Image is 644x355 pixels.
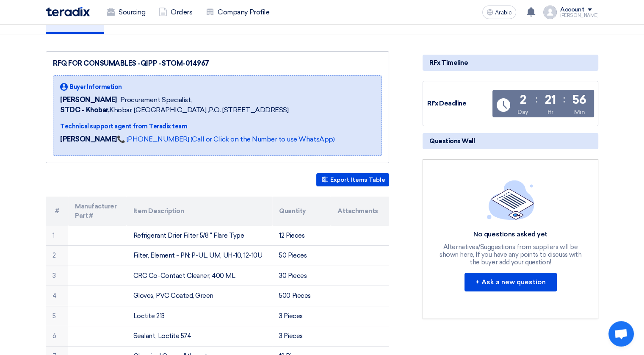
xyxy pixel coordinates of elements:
[331,197,389,226] th: Attachments
[487,180,534,220] img: empty_state_list.svg
[495,10,512,16] span: Arabic
[120,95,192,105] span: Procurement Specialist,
[133,232,244,239] font: Refrigerant Drier Filter 5/8 " Flare Type
[69,83,122,92] span: Buyer Information
[46,246,68,266] td: 2
[46,226,68,246] td: 1
[117,135,334,143] a: 📞 [PHONE_NUMBER] (Call or Click on the Number to use WhatsApp)
[46,7,90,17] img: Teradix logo
[272,246,331,266] td: 50 Pieces
[46,286,68,306] td: 4
[423,55,598,71] div: RFx Timeline
[133,292,213,300] font: Gloves, PVC Coated, Green
[133,312,165,320] font: Loctite 213
[171,7,192,17] font: Orders
[482,6,516,19] button: Arabic
[60,106,109,114] b: STDC - Khobar,
[427,99,491,108] div: RFx Deadline
[517,108,528,116] div: Day
[46,197,68,226] th: #
[464,273,557,291] button: + Ask a new question
[60,95,117,105] span: [PERSON_NAME]
[272,326,331,347] td: 3 Pieces
[272,197,331,226] th: Quantity
[560,6,584,14] div: Account
[439,230,583,239] div: No questions asked yet
[547,108,553,116] div: Hr
[545,94,556,106] div: 21
[119,7,145,17] font: Sourcing
[429,137,475,145] font: Questions Wall
[330,176,385,183] font: Export Items Table
[272,306,331,326] td: 3 Pieces
[272,286,331,306] td: 500 Pieces
[133,272,235,280] font: CRC Co-Contact Cleaner; 400 ML
[46,306,68,326] td: 5
[46,326,68,347] td: 6
[53,58,382,69] div: RFQ FOR CONSUMABLES -QIPP -STOM-014967
[133,332,191,340] font: Sealant, Loctite 574
[127,197,273,226] th: Item Description
[60,106,288,114] font: Khobar, [GEOGRAPHIC_DATA] ,P.O. [STREET_ADDRESS]
[608,321,634,347] a: Open chat
[543,6,557,19] img: profile_test.png
[272,226,331,246] td: 12 Pieces
[133,252,262,259] font: Filter, Element - PN: P-UL, UM, UH-10, 12-10U
[100,3,152,22] a: Sourcing
[218,7,269,17] font: Company Profile
[46,266,68,286] td: 3
[152,3,199,22] a: Orders
[536,92,538,107] div: :
[316,173,389,186] button: Export Items Table
[60,122,334,131] div: Technical support agent from Teradix team
[520,94,526,106] div: 2
[560,13,598,18] div: [PERSON_NAME]
[439,243,583,266] div: Alternatives/Suggestions from suppliers will be shown here, If you have any points to discuss wit...
[563,92,565,107] div: :
[68,197,127,226] th: Manufacturer Part #
[574,108,585,116] div: Min
[60,135,117,143] strong: [PERSON_NAME]
[572,94,586,106] div: 56
[272,266,331,286] td: 30 Pieces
